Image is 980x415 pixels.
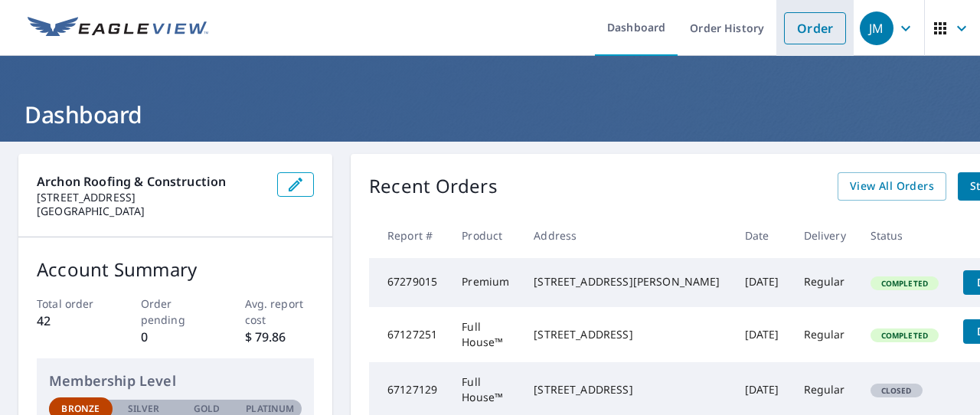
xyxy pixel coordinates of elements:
a: Order [784,12,846,44]
p: Avg. report cost [245,296,315,328]
p: Archon Roofing & Construction [37,172,265,191]
td: 67279015 [369,258,449,307]
span: Completed [872,278,937,289]
th: Status [858,213,951,258]
td: [DATE] [733,258,792,307]
p: [GEOGRAPHIC_DATA] [37,204,265,218]
th: Report # [369,213,449,258]
div: [STREET_ADDRESS][PERSON_NAME] [534,274,720,289]
div: [STREET_ADDRESS] [534,382,720,397]
a: View All Orders [838,172,946,201]
div: [STREET_ADDRESS] [534,327,720,342]
th: Address [521,213,732,258]
p: Order pending [141,296,211,328]
td: Regular [792,258,858,307]
span: Closed [872,385,921,396]
img: EV Logo [28,17,208,40]
td: Premium [449,258,521,307]
div: JM [860,11,893,45]
span: View All Orders [850,177,934,196]
p: Recent Orders [369,172,498,201]
td: Regular [792,307,858,362]
th: Delivery [792,213,858,258]
th: Date [733,213,792,258]
h1: Dashboard [18,99,962,130]
p: Account Summary [37,256,314,283]
p: Total order [37,296,106,312]
th: Product [449,213,521,258]
td: Full House™ [449,307,521,362]
td: [DATE] [733,307,792,362]
p: Membership Level [49,371,302,391]
p: $ 79.86 [245,328,315,346]
p: [STREET_ADDRESS] [37,191,265,204]
p: 0 [141,328,211,346]
td: 67127251 [369,307,449,362]
p: 42 [37,312,106,330]
span: Completed [872,330,937,341]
